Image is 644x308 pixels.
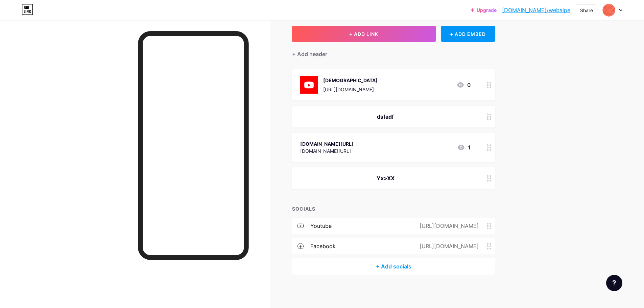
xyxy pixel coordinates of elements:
div: SOCIALS [292,205,495,212]
div: youtube [310,222,332,230]
div: facebook [310,242,336,250]
button: + ADD LINK [292,26,436,42]
div: Yx>XX [300,174,471,182]
div: [DOMAIN_NAME][URL] [300,147,354,155]
div: [DOMAIN_NAME][URL] [300,140,354,147]
div: Share [580,7,593,14]
div: + Add header [292,50,327,58]
div: [URL][DOMAIN_NAME] [409,242,487,250]
a: [DOMAIN_NAME]/webalpe [502,6,570,14]
div: 1 [457,143,471,151]
div: [URL][DOMAIN_NAME] [409,222,487,230]
div: [URL][DOMAIN_NAME] [323,86,378,93]
div: + ADD EMBED [441,26,495,42]
div: + Add socials [292,258,495,275]
img: fadfaf [300,76,318,94]
div: [DEMOGRAPHIC_DATA] [323,77,378,84]
div: dsfadf [300,113,471,121]
span: + ADD LINK [349,31,378,37]
a: Upgrade [471,7,497,13]
img: webalpe [602,4,615,17]
div: 0 [456,81,471,89]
